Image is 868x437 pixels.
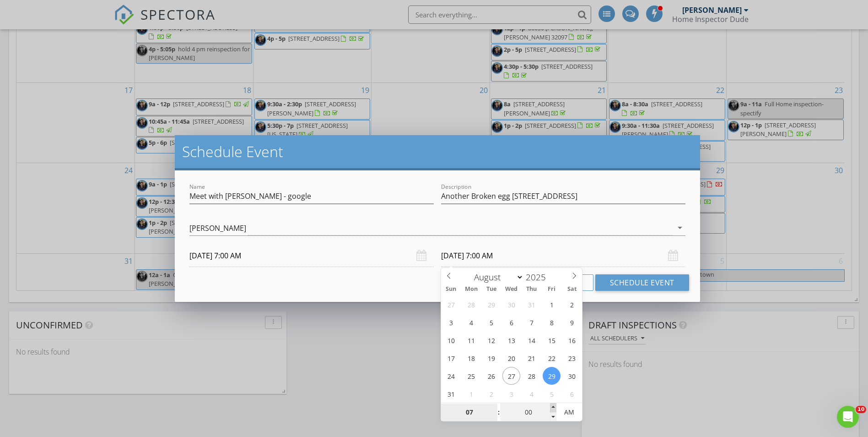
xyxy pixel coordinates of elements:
span: August 2, 2025 [563,295,581,313]
span: Thu [522,286,542,292]
span: September 4, 2025 [523,385,540,403]
span: Tue [481,286,501,292]
iframe: Intercom live chat [837,406,859,428]
span: August 29, 2025 [543,367,561,385]
span: August 26, 2025 [482,367,500,385]
i: arrow_drop_down [674,222,685,233]
span: July 29, 2025 [482,295,500,313]
span: August 24, 2025 [442,367,460,385]
span: August 7, 2025 [523,313,540,331]
span: August 20, 2025 [502,349,520,367]
span: Fri [542,286,562,292]
span: August 23, 2025 [563,349,581,367]
span: August 8, 2025 [543,313,561,331]
span: Mon [461,286,481,292]
span: 10 [856,406,866,413]
span: August 21, 2025 [523,349,540,367]
span: August 25, 2025 [462,367,480,385]
span: August 18, 2025 [462,349,480,367]
span: September 3, 2025 [502,385,520,403]
span: August 3, 2025 [442,313,460,331]
span: August 4, 2025 [462,313,480,331]
span: August 5, 2025 [482,313,500,331]
span: Click to toggle [556,403,582,421]
span: August 16, 2025 [563,331,581,349]
span: August 6, 2025 [502,313,520,331]
span: August 31, 2025 [442,385,460,403]
span: August 28, 2025 [523,367,540,385]
span: August 11, 2025 [462,331,480,349]
input: Select date [189,245,434,267]
span: August 19, 2025 [482,349,500,367]
span: August 12, 2025 [482,331,500,349]
span: August 30, 2025 [563,367,581,385]
h2: Schedule Event [182,142,692,161]
span: August 27, 2025 [502,367,520,385]
span: July 27, 2025 [442,295,460,313]
span: August 14, 2025 [523,331,540,349]
span: August 9, 2025 [563,313,581,331]
input: Select date [441,245,685,267]
span: July 28, 2025 [462,295,480,313]
span: September 1, 2025 [462,385,480,403]
span: : [497,403,500,421]
input: Year [523,271,554,283]
span: September 6, 2025 [563,385,581,403]
span: August 15, 2025 [543,331,561,349]
span: Sun [441,286,461,292]
span: August 17, 2025 [442,349,460,367]
span: Sat [562,286,582,292]
span: August 1, 2025 [543,295,561,313]
span: July 31, 2025 [523,295,540,313]
div: [PERSON_NAME] [189,224,246,232]
span: Wed [501,286,522,292]
span: July 30, 2025 [502,295,520,313]
button: Schedule Event [595,274,689,291]
span: September 5, 2025 [543,385,561,403]
span: August 10, 2025 [442,331,460,349]
span: September 2, 2025 [482,385,500,403]
span: August 13, 2025 [502,331,520,349]
span: August 22, 2025 [543,349,561,367]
